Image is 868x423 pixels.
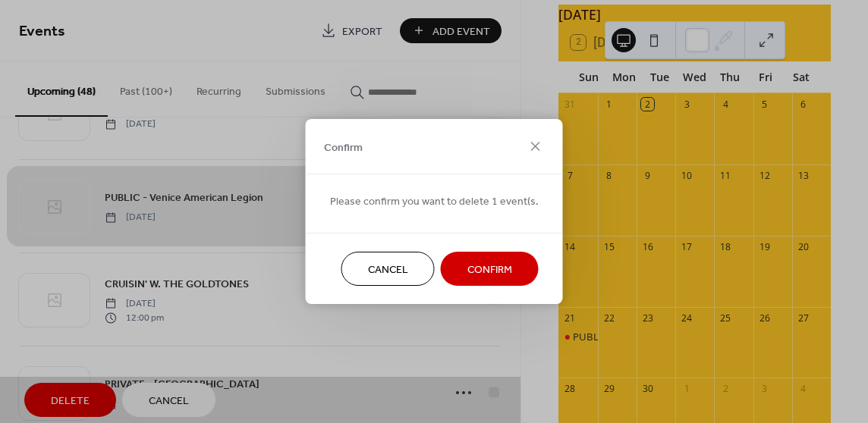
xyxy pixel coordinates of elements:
span: Confirm [324,139,363,155]
span: Please confirm you want to delete 1 event(s. [330,194,539,210]
button: Cancel [341,252,435,286]
button: Confirm [441,252,539,286]
span: Confirm [467,262,512,278]
span: Cancel [368,262,408,278]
